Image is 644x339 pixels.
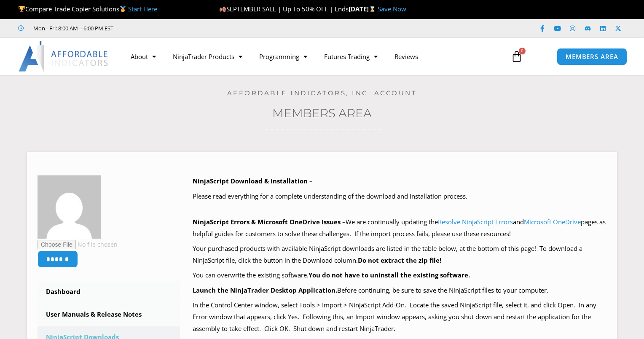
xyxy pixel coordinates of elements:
p: In the Control Center window, select Tools > Import > NinjaScript Add-On. Locate the saved NinjaS... [193,299,607,335]
img: 🍂 [220,6,226,12]
p: You can overwrite the existing software. [193,269,607,281]
img: dd6595b723b31bb4c06fc1ba326da4938c28358e814f9486f38aabee93945b91 [38,175,101,239]
img: 🥇 [120,6,126,12]
img: ⌛ [369,6,376,12]
b: You do not have to uninstall the existing software. [309,271,470,279]
p: Before continuing, be sure to save the NinjaScript files to your computer. [193,285,607,296]
a: Members Area [272,106,372,120]
p: Your purchased products with available NinjaScript downloads are listed in the table below, at th... [193,243,607,266]
span: Compare Trade Copier Solutions [18,5,157,13]
a: Reviews [386,47,427,66]
p: Please read everything for a complete understanding of the download and installation process. [193,191,607,202]
p: We are continually updating the and pages as helpful guides for customers to solve these challeng... [193,216,607,240]
span: MEMBERS AREA [566,54,618,60]
a: Microsoft OneDrive [524,218,581,226]
a: MEMBERS AREA [557,48,627,65]
a: NinjaTrader Products [164,47,251,66]
img: 🏆 [19,6,25,12]
b: NinjaScript Errors & Microsoft OneDrive Issues – [193,218,346,226]
b: Launch the NinjaTrader Desktop Application. [193,286,337,294]
a: Resolve NinjaScript Errors [438,218,513,226]
a: Save Now [378,5,406,13]
span: Mon - Fri: 8:00 AM – 6:00 PM EST [31,23,113,33]
b: NinjaScript Download & Installation – [193,177,313,185]
a: Programming [251,47,316,66]
a: About [122,47,164,66]
a: User Manuals & Release Notes [38,304,180,326]
nav: Menu [122,47,502,66]
a: Start Here [128,5,157,13]
span: 0 [519,48,526,54]
iframe: Customer reviews powered by Trustpilot [125,24,252,32]
b: Do not extract the zip file! [358,256,441,264]
span: SEPTEMBER SALE | Up To 50% OFF | Ends [219,5,349,13]
a: Affordable Indicators, Inc. Account [227,89,417,97]
strong: [DATE] [349,5,378,13]
a: Futures Trading [316,47,386,66]
img: LogoAI | Affordable Indicators – NinjaTrader [19,41,109,72]
a: Dashboard [38,281,180,303]
a: 0 [498,44,535,69]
